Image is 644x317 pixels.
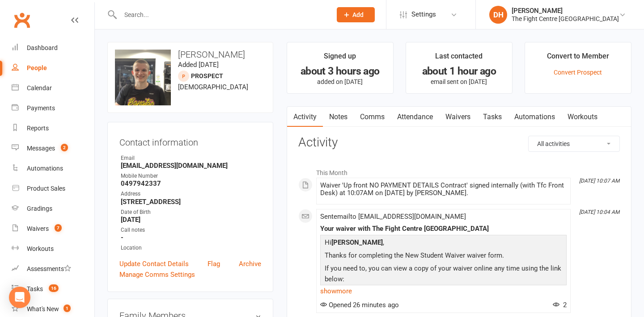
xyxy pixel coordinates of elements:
div: Calendar [27,84,52,92]
a: Payments [12,98,94,118]
p: Hi , [322,237,564,250]
span: Sent email to [EMAIL_ADDRESS][DOMAIN_NAME] [320,213,466,221]
div: Dashboard [27,44,58,51]
div: What's New [27,305,59,313]
a: Gradings [12,199,94,219]
p: If you need to, you can view a copy of your waiver online any time using the link below: [322,263,564,287]
a: show more [320,285,567,297]
span: Add [352,11,364,18]
a: Clubworx [11,9,33,31]
div: DH [489,6,507,24]
div: Location [121,244,261,252]
snap: prospect [191,72,223,79]
span: [DEMOGRAPHIC_DATA] [178,83,248,91]
div: Assessments [27,265,71,272]
a: Activity [287,107,323,127]
a: People [12,58,94,78]
div: Your waiver with The Fight Centre [GEOGRAPHIC_DATA] [320,225,567,233]
a: Dashboard [12,38,94,58]
div: [PERSON_NAME] [512,7,619,15]
span: 2 [553,301,567,309]
a: Update Contact Details [119,259,189,269]
div: Open Intercom Messenger [9,287,30,308]
div: Date of Birth [121,208,261,217]
span: 2 [61,144,68,151]
div: Email [121,154,261,163]
div: People [27,64,47,71]
p: Thanks for completing the New Student Waiver waiver form. [322,250,564,263]
a: Messages 2 [12,138,94,158]
a: Notes [323,107,354,127]
img: image1757981113.png [115,50,171,105]
a: Waivers [439,107,477,127]
strong: [PERSON_NAME] [331,238,383,246]
a: Convert Prospect [554,69,602,76]
strong: - [121,234,261,242]
a: Product Sales [12,179,94,199]
p: added on [DATE] [295,78,385,85]
div: Product Sales [27,185,65,192]
p: email sent on [DATE] [414,78,504,85]
div: Signed up [324,50,356,67]
time: Added [DATE] [178,61,219,69]
a: Tasks [477,107,508,127]
a: Workouts [561,107,604,127]
strong: [EMAIL_ADDRESS][DOMAIN_NAME] [121,162,261,170]
span: 1 [64,304,71,312]
a: Archive [239,259,261,269]
div: Last contacted [435,50,483,67]
div: Tasks [27,285,43,292]
a: Waivers 7 [12,219,94,239]
a: Calendar [12,78,94,98]
a: Comms [354,107,391,127]
strong: [STREET_ADDRESS] [121,198,261,206]
div: Messages [27,145,55,152]
div: Automations [27,165,63,172]
h3: Contact information [119,134,261,147]
div: Waiver 'Up front NO PAYMENT DETAILS Contract' signed internally (with Tfc Front Desk) at 10:07AM ... [320,182,567,197]
span: 7 [55,224,62,232]
li: This Month [298,163,620,178]
div: Payments [27,104,55,112]
div: Gradings [27,205,52,212]
div: Address [121,190,261,198]
h3: [PERSON_NAME] [115,50,266,59]
input: Search... [118,8,325,21]
a: Manage Comms Settings [119,269,195,280]
a: Flag [208,259,220,269]
div: Workouts [27,245,54,252]
div: The Fight Centre [GEOGRAPHIC_DATA] [512,15,619,23]
span: Settings [411,4,436,25]
i: [DATE] 10:07 AM [579,178,619,184]
a: Automations [12,158,94,179]
div: Reports [27,125,49,132]
div: about 1 hour ago [414,67,504,76]
div: about 3 hours ago [295,67,385,76]
h3: Activity [298,136,620,150]
strong: [DATE] [121,216,261,224]
i: [DATE] 10:04 AM [579,209,619,215]
strong: 0497942337 [121,179,261,188]
a: Attendance [391,107,439,127]
a: Reports [12,118,94,138]
div: Mobile Number [121,172,261,180]
a: Automations [508,107,561,127]
span: Opened 26 minutes ago [320,301,399,309]
div: Call notes [121,226,261,234]
div: Convert to Member [547,50,609,67]
div: Waivers [27,225,49,232]
a: Workouts [12,239,94,259]
a: Tasks 16 [12,279,94,299]
button: Add [337,7,375,22]
span: 16 [49,284,59,292]
a: Assessments [12,259,94,279]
